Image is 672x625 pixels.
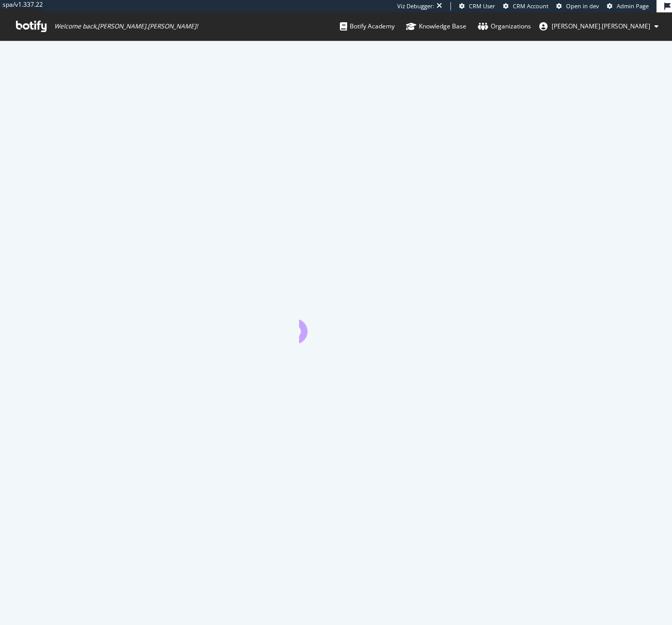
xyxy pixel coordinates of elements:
span: CRM Account [513,2,549,10]
span: CRM User [469,2,495,10]
span: Admin Page [617,2,649,10]
a: Botify Academy [340,12,395,40]
button: [PERSON_NAME].[PERSON_NAME] [531,18,667,35]
a: CRM User [459,2,495,10]
a: Open in dev [556,2,599,10]
a: CRM Account [503,2,549,10]
span: nicolas.verbeke [552,22,650,31]
span: Welcome back, [PERSON_NAME].[PERSON_NAME] ! [54,22,198,31]
div: Viz Debugger: [397,2,434,10]
div: Organizations [478,21,531,32]
a: Knowledge Base [406,12,466,40]
div: Knowledge Base [406,21,466,32]
a: Organizations [478,12,531,40]
div: animation [299,306,373,343]
span: Open in dev [566,2,599,10]
a: Admin Page [607,2,649,10]
div: Botify Academy [340,21,395,32]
